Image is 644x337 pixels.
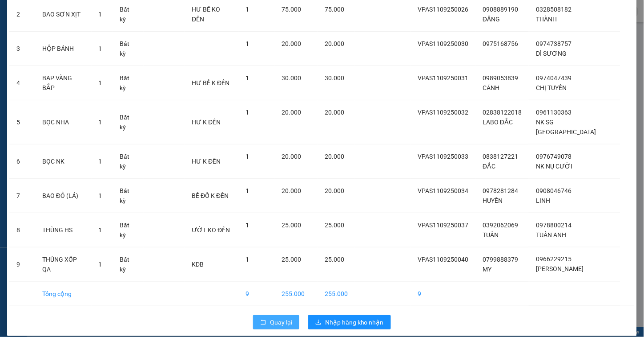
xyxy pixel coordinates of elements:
span: NK SG [GEOGRAPHIC_DATA] [536,119,596,136]
span: HƯ BỂ K ĐỀN [192,79,229,86]
span: 1 [246,74,249,82]
span: LABO ĐẮC [483,119,513,126]
td: 9 [411,282,475,306]
td: 9 [9,247,35,282]
span: TUÂN [483,231,499,238]
td: Bất kỳ [113,32,144,66]
td: Bất kỳ [113,144,144,179]
span: 30.000 [282,74,301,82]
span: 0392062069 [483,222,518,229]
span: 1 [99,45,102,52]
td: THÙNG XỐP QA [35,247,92,282]
span: 0799888379 [483,256,518,263]
span: 0975168756 [483,40,518,47]
span: MY [483,266,491,273]
span: ƯỚT KO ĐỀN [192,226,230,234]
span: 0974047439 [536,74,572,82]
td: 5 [9,100,35,144]
span: 25.000 [282,222,301,229]
span: HƯ K ĐỀN [192,158,221,165]
span: NK NỤ CƯỜI [536,163,572,170]
td: Bất kỳ [113,179,144,213]
span: rollback [260,319,266,326]
span: 0976749078 [536,153,572,160]
span: 0974738757 [536,40,572,47]
button: downloadNhập hàng kho nhận [308,315,391,329]
span: 1 [99,119,102,126]
span: HƯ K ĐỀN [192,119,221,126]
span: VPAS1109250037 [418,222,468,229]
span: 1 [246,256,249,263]
span: 30.000 [325,74,344,82]
span: VPAS1109250034 [418,187,468,194]
td: 255.000 [274,282,318,306]
span: 20.000 [325,40,344,47]
span: 1 [99,79,102,86]
span: VPAS1109250026 [418,6,468,13]
span: TUẤN ANH [536,231,566,238]
td: Tổng cộng [35,282,92,306]
span: LINH [536,197,550,204]
span: 1 [246,6,249,13]
span: 20.000 [282,187,301,194]
span: 0328508182 [536,6,572,13]
span: 1 [99,226,102,234]
td: Bất kỳ [113,213,144,247]
span: 1 [246,153,249,160]
td: 6 [9,144,35,179]
span: 20.000 [325,187,344,194]
span: VPAS1109250032 [418,109,468,116]
span: 0978281284 [483,187,518,194]
span: Quay lại [270,317,292,327]
span: 1 [246,40,249,47]
td: Bất kỳ [113,247,144,282]
span: VPAS1109250033 [418,153,468,160]
span: 20.000 [282,109,301,116]
span: 0838127221 [483,153,518,160]
td: BỌC NK [35,144,92,179]
td: HỘP BÁNH [35,32,92,66]
span: 20.000 [282,40,301,47]
span: 1 [99,192,102,199]
span: 0978800214 [536,222,572,229]
span: Nhập hàng kho nhận [325,317,384,327]
span: CHỊ TUYỀN [536,84,567,91]
span: 20.000 [282,153,301,160]
span: 0961130363 [536,109,572,116]
td: 3 [9,32,35,66]
span: 20.000 [325,109,344,116]
span: 0908046746 [536,187,572,194]
span: 1 [246,222,249,229]
span: download [315,319,322,326]
td: Bất kỳ [113,100,144,144]
span: 25.000 [325,256,344,263]
span: HUYỀN [483,197,503,204]
span: 02838122018 [483,109,522,116]
span: 20.000 [325,153,344,160]
span: 0966229215 [536,256,572,263]
span: DÌ SƯƠNG [536,50,567,57]
td: BỌC NHA [35,100,92,144]
span: 1 [99,261,102,268]
span: 25.000 [325,222,344,229]
span: [PERSON_NAME] [536,266,584,273]
span: VPAS1109250040 [418,256,468,263]
td: 9 [238,282,274,306]
span: ĐẮC [483,163,495,170]
span: ĐĂNG [483,16,500,23]
span: CẢNH [483,84,499,91]
td: BAP VÀNG BẮP [35,66,92,100]
td: THÙNG HS [35,213,92,247]
span: VPAS1109250031 [418,74,468,82]
span: VPAS1109250030 [418,40,468,47]
button: rollbackQuay lại [253,315,299,329]
span: 0989053839 [483,74,518,82]
span: 0908889190 [483,6,518,13]
span: THÀNH [536,16,557,23]
span: KDB [192,261,204,268]
span: 1 [99,11,102,18]
td: Bất kỳ [113,66,144,100]
td: 8 [9,213,35,247]
td: BAO ĐỎ (LÁ) [35,179,92,213]
td: 7 [9,179,35,213]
